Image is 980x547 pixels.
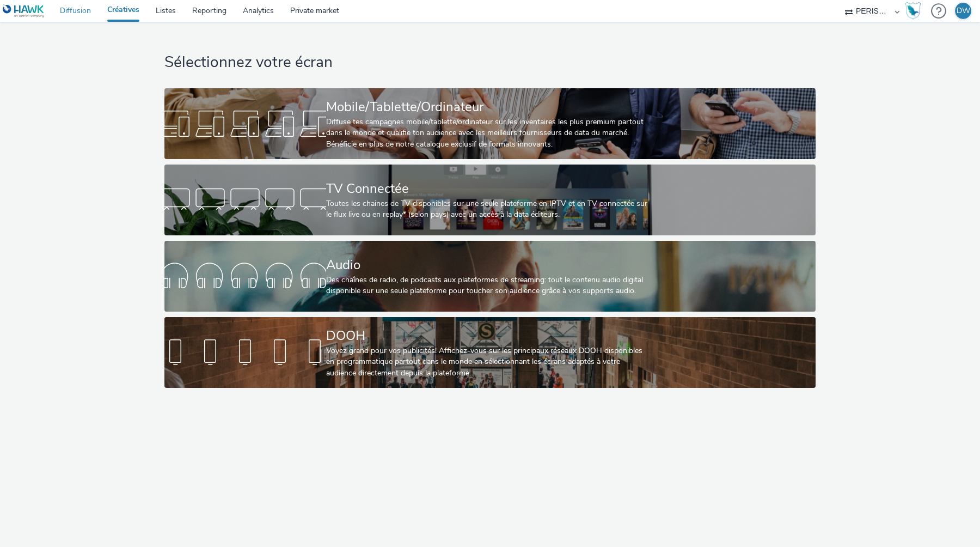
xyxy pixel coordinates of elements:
[164,88,815,159] a: Mobile/Tablette/OrdinateurDiffuse tes campagnes mobile/tablette/ordinateur sur les inventaires le...
[957,3,970,19] div: DW
[326,256,650,275] div: Audio
[164,52,815,73] h1: Sélectionnez votre écran
[326,198,650,221] div: Toutes les chaines de TV disponibles sur une seule plateforme en IPTV et en TV connectée sur le f...
[326,275,650,297] div: Des chaînes de radio, de podcasts aux plateformes de streaming: tout le contenu audio digital dis...
[326,326,650,345] div: DOOH
[326,179,650,198] div: TV Connectée
[326,98,650,117] div: Mobile/Tablette/Ordinateur
[326,117,650,150] div: Diffuse tes campagnes mobile/tablette/ordinateur sur les inventaires les plus premium partout dan...
[3,4,45,18] img: undefined Logo
[905,2,926,20] a: Hawk Academy
[164,241,815,312] a: AudioDes chaînes de radio, de podcasts aux plateformes de streaming: tout le contenu audio digita...
[326,345,650,379] div: Voyez grand pour vos publicités! Affichez-vous sur les principaux réseaux DOOH disponibles en pro...
[164,317,815,388] a: DOOHVoyez grand pour vos publicités! Affichez-vous sur les principaux réseaux DOOH disponibles en...
[905,2,921,20] img: Hawk Academy
[164,165,815,235] a: TV ConnectéeToutes les chaines de TV disponibles sur une seule plateforme en IPTV et en TV connec...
